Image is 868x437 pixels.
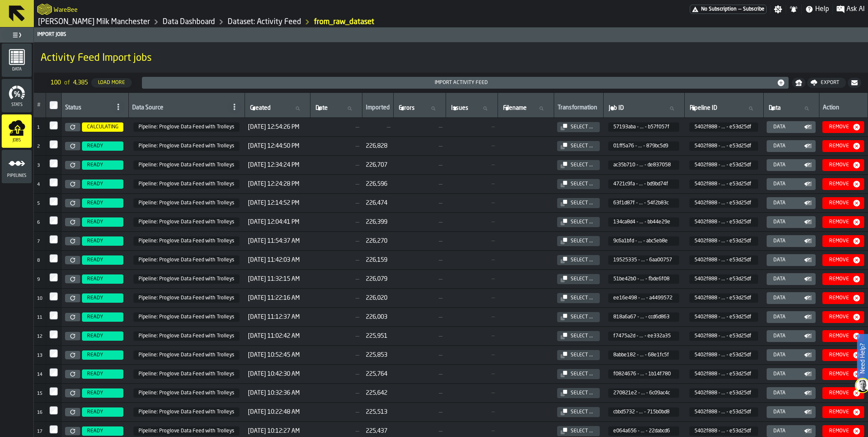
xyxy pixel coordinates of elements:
div: Remove [826,390,852,396]
div: Export [817,80,843,86]
span: 5402f888-2b15-40ac-859b-1361e53d25df [133,350,239,360]
header: Import Jobs [34,27,868,42]
div: Select ... [567,124,596,130]
span: 5402f888-2b15-40ac-859b-1361e53d25df [133,426,239,436]
input: InputCheckbox-label-react-aria8139301447-:r2hq: [49,235,58,244]
span: READY [87,314,103,320]
label: InputCheckbox-label-react-aria8139301447-:r2hu: [49,311,58,320]
button: button-Data [767,197,816,209]
a: READY [80,217,125,227]
button: button-Data [767,121,816,133]
div: Status [65,104,110,113]
div: Data [770,238,804,244]
button: button-Select ... [557,312,600,322]
div: Data [770,276,804,282]
span: — [397,124,443,130]
button: button-Remove [822,159,864,171]
span: 5402f888-2b15-40ac-859b-1361e53d25df [689,236,758,246]
span: 57193aba - ... - b57f057f [613,124,672,130]
a: READY [80,255,125,265]
label: InputCheckbox-label-react-aria8139301447-:r2ht: [49,292,58,301]
span: of [64,79,70,86]
li: menu Data [2,43,32,77]
span: 100 [51,79,61,86]
button: button- [848,78,861,88]
button: button-Select ... [557,388,600,398]
div: Data [770,314,804,320]
button: button-Data [767,406,816,418]
button: button-Select ... [557,274,600,284]
span: 5402f888-2b15-40ac-859b-1361e53d25df [133,255,239,265]
span: Data [2,67,32,72]
span: Pipelines [2,174,32,178]
span: READY [87,143,103,149]
span: 51be42b0-0489-4c1f-9c9f-3bdafbde6f08 [608,274,679,284]
div: Menu Subscription [690,5,767,14]
div: Select ... [567,257,596,263]
span: — [449,124,495,130]
span: 5402f888-2b15-40ac-859b-1361e53d25df [689,179,758,189]
label: InputCheckbox-label-react-aria8139301447-:r2i0: [49,349,58,358]
span: 5402f888-2b15-40ac-859b-1361e53d25df [133,198,239,208]
label: InputCheckbox-label-react-aria8139301447-:r2hr: [49,254,58,263]
div: Remove [826,143,852,149]
button: button-Data [767,292,816,304]
span: Jobs [2,138,32,143]
span: 5402f888-2b15-40ac-859b-1361e53d25df [689,255,758,265]
div: Data [770,390,804,396]
div: Select ... [567,200,596,206]
div: Remove [826,371,852,377]
input: label [767,103,816,114]
div: Select ... [567,162,596,168]
button: button-Data [767,387,816,399]
label: InputCheckbox-label-react-aria8139301447-:r2ho: [49,197,58,206]
span: [DATE] 12:44:50 PM [248,143,299,149]
a: READY [80,198,125,208]
button: button-Data [767,311,816,323]
span: READY [87,333,103,339]
div: Remove [826,181,852,187]
button: button-Data [767,216,816,228]
div: Select ... [567,314,596,320]
span: 818a6a67-1d36-454b-aee1-8d3eccd6d863 [608,312,679,322]
a: READY [80,236,125,246]
div: Data [770,295,804,301]
button: button-Remove [822,216,864,228]
span: READY [87,238,103,244]
span: 5402f888-2b15-40ac-859b-1361e53d25df [133,160,239,170]
span: 5402f888-2b15-40ac-859b-1361e53d25df [133,122,239,132]
span: 5402f888 - ... - e53d25df [694,124,751,130]
label: button-toggle-Ask AI [833,4,868,14]
div: Import Activity Feed [145,80,777,86]
label: InputCheckbox-label-react-aria8139301447-:r2hv: [49,330,58,339]
span: f7475a2d-68aa-4e71-8980-6bb9ee332a35 [608,331,679,341]
input: InputCheckbox-label-react-aria8139301447-:r2hs: [49,273,58,282]
a: link-to-/wh/i/b09612b5-e9f1-4a3a-b0a4-784729d61419 [38,17,150,27]
h2: Sub Title [41,50,861,52]
button: button-Remove [822,406,864,418]
div: Remove [826,409,852,415]
label: Need Help? [858,335,867,382]
button: button-Select ... [557,217,600,227]
a: READY [80,407,125,417]
li: menu Stats [2,79,32,113]
span: f0824676-031d-4b27-99d4-87cc1b14f780 [608,369,679,379]
button: button-Remove [822,121,864,133]
span: READY [87,428,103,434]
span: e064a656-d4cb-4ac0-8039-814022dabcd6 [608,426,679,436]
div: Action [823,104,864,113]
a: READY [80,388,125,398]
input: InputCheckbox-label-react-aria8139301447-:r2i4: [49,425,58,434]
input: label [449,103,495,114]
input: InputCheckbox-label-react-aria8139301447-:r2hb: [49,101,58,109]
div: Import Jobs [35,32,866,38]
span: READY [87,162,103,168]
button: button-Select ... [557,407,600,417]
span: READY [87,390,103,396]
div: Remove [826,428,852,434]
span: 5402f888-2b15-40ac-859b-1361e53d25df [689,369,758,379]
div: Data [770,143,804,149]
span: 1 [37,125,40,130]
